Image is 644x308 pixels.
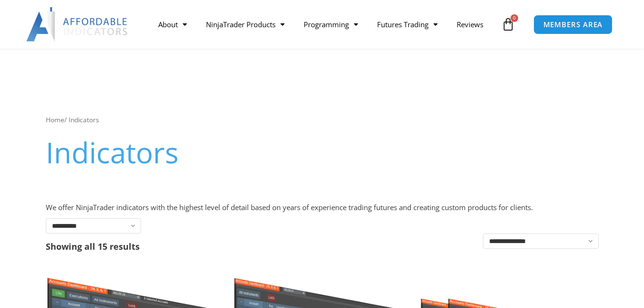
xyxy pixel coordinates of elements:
a: Reviews [447,13,493,35]
a: Futures Trading [368,13,447,35]
a: Programming [294,13,368,35]
p: We offer NinjaTrader indicators with the highest level of detail based on years of experience tra... [46,201,599,214]
span: 0 [511,14,518,22]
nav: Breadcrumb [46,114,599,126]
img: LogoAI | Affordable Indicators – NinjaTrader [26,7,129,42]
a: About [149,13,196,35]
p: Showing all 15 results [46,242,140,251]
a: MEMBERS AREA [533,15,613,34]
a: 0 [487,11,529,38]
select: Shop order [483,234,599,249]
a: NinjaTrader Products [196,13,294,35]
nav: Menu [149,13,499,35]
a: Home [46,115,64,124]
span: MEMBERS AREA [543,21,603,28]
h1: Indicators [46,132,599,172]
